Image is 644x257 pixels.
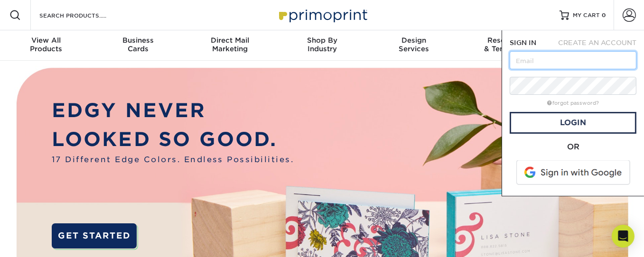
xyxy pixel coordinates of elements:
[38,9,131,21] input: SEARCH PRODUCTS.....
[92,36,184,53] div: Cards
[602,12,606,18] span: 0
[184,30,276,61] a: Direct MailMarketing
[52,96,294,125] p: EDGY NEVER
[92,36,184,45] span: Business
[510,51,636,69] input: Email
[368,36,460,53] div: Services
[52,154,294,165] span: 17 Different Edge Colors. Endless Possibilities.
[276,30,368,61] a: Shop ByIndustry
[460,30,552,61] a: Resources& Templates
[275,5,370,25] img: Primoprint
[510,112,636,134] a: Login
[510,141,636,153] div: OR
[573,11,600,19] span: MY CART
[92,30,184,61] a: BusinessCards
[547,100,599,106] a: forgot password?
[276,36,368,45] span: Shop By
[184,36,276,45] span: Direct Mail
[368,36,460,45] span: Design
[460,36,552,45] span: Resources
[510,39,536,46] span: SIGN IN
[276,36,368,53] div: Industry
[460,36,552,53] div: & Templates
[558,39,636,46] span: CREATE AN ACCOUNT
[612,225,635,248] div: Open Intercom Messenger
[52,223,137,249] a: GET STARTED
[368,30,460,61] a: DesignServices
[52,125,294,154] p: LOOKED SO GOOD.
[184,36,276,53] div: Marketing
